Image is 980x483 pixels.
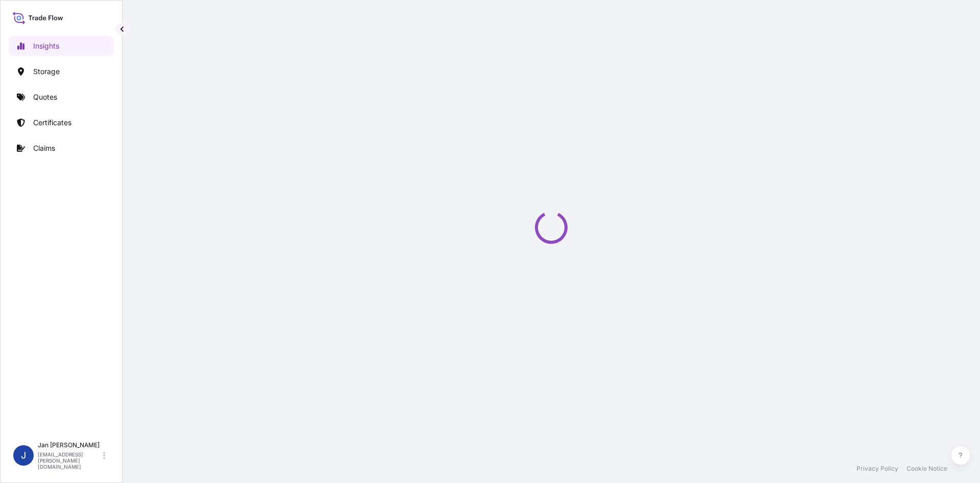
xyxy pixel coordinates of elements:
[33,92,57,102] p: Quotes
[856,465,898,473] a: Privacy Policy
[9,36,114,56] a: Insights
[906,465,947,473] a: Cookie Notice
[9,112,114,133] a: Certificates
[33,143,55,153] p: Claims
[9,61,114,82] a: Storage
[33,118,71,128] p: Certificates
[33,41,59,51] p: Insights
[9,138,114,158] a: Claims
[9,87,114,107] a: Quotes
[38,441,101,449] p: Jan [PERSON_NAME]
[21,450,26,461] span: J
[38,451,101,470] p: [EMAIL_ADDRESS][PERSON_NAME][DOMAIN_NAME]
[33,66,60,77] p: Storage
